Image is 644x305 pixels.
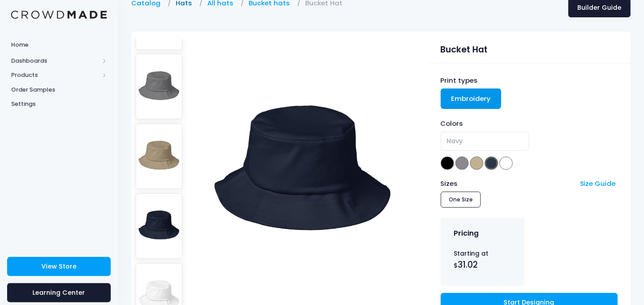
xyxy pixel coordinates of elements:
[11,100,107,108] span: Settings
[41,262,76,271] span: View Store
[441,39,618,56] div: Bucket Hat
[11,40,107,49] span: Home
[11,71,99,80] span: Products
[7,257,111,276] a: View Store
[11,85,107,94] span: Order Samples
[580,179,616,188] a: Size Guide
[11,56,99,65] span: Dashboards
[447,136,463,146] span: Navy
[454,229,479,238] h4: Pricing
[33,288,85,297] span: Learning Center
[436,179,576,189] div: Sizes
[454,249,512,271] div: Starting at $
[11,11,107,19] img: Logo
[441,132,529,151] span: Navy
[441,76,618,85] div: Print types
[458,259,478,271] span: 31.02
[441,88,502,109] a: Embroidery
[7,283,111,302] a: Learning Center
[441,119,618,128] div: Colors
